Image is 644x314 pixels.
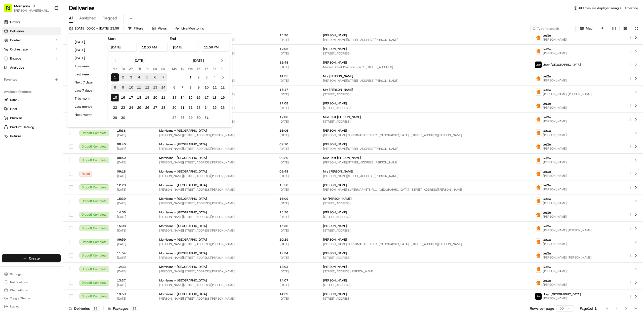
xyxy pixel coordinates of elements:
button: Control [2,36,61,44]
span: Morrisons - [GEOGRAPHIC_DATA] [159,156,207,160]
button: 5 [143,73,151,81]
span: [PERSON_NAME] [543,38,567,42]
button: 7 [159,73,167,81]
span: 12:48 [279,61,315,65]
span: JetGo [543,129,551,133]
span: Knowledge Base [10,113,38,118]
button: Go to previous month [112,57,119,64]
button: 3 [127,73,135,81]
span: Orchestrate [10,47,28,52]
button: 6 [170,83,178,92]
span: JetGo [543,102,551,106]
button: This month [72,95,103,102]
button: 27 [170,114,178,122]
span: Morrisons - [GEOGRAPHIC_DATA] [159,183,207,187]
span: [PERSON_NAME] [543,119,567,123]
span: Flagged [102,15,117,21]
span: [PERSON_NAME][STREET_ADDRESS][PERSON_NAME] [159,174,271,178]
span: [PERSON_NAME] [16,92,41,96]
span: 15:17 [279,88,315,92]
span: [PERSON_NAME] [PERSON_NAME] [543,92,592,96]
img: justeat_logo.png [535,266,542,272]
img: justeat_logo.png [535,116,542,123]
span: 15:39 [117,197,151,201]
th: Thursday [135,66,143,71]
button: 22 [111,104,119,112]
img: justeat_logo.png [535,102,542,109]
input: Time [201,43,230,52]
button: [DATE] [72,39,103,46]
p: Welcome 👋 [5,20,92,28]
span: [DATE] [279,106,315,110]
button: 1 [186,73,194,81]
span: [PERSON_NAME][STREET_ADDRESS][PERSON_NAME] [323,79,527,83]
img: justeat_logo.png [535,252,542,259]
div: 📗 [5,113,9,118]
img: 1736555255976-a54dd68f-1ca7-489b-9aae-adbdc363a1c4 [10,92,14,96]
span: Uber [GEOGRAPHIC_DATA] [543,63,581,67]
button: Morrisons [14,4,30,9]
th: Monday [111,66,119,71]
button: 2 [194,73,203,81]
span: [PERSON_NAME][STREET_ADDRESS][PERSON_NAME] [323,38,527,42]
span: 12:50 [279,183,315,187]
div: Start new chat [23,48,83,53]
button: 18 [211,94,219,102]
span: 09:48 [279,169,315,174]
th: Saturday [151,66,159,71]
button: 9 [194,83,203,92]
button: 23 [194,104,203,112]
button: 14 [178,94,186,102]
span: • [42,92,44,96]
span: API Documentation [48,113,81,118]
a: 📗Knowledge Base [3,111,41,120]
span: [PERSON_NAME] [543,160,567,164]
button: 12 [219,83,227,92]
span: Log out [10,304,20,308]
span: Mr [PERSON_NAME] [323,197,352,201]
span: [PERSON_NAME] [323,183,347,187]
button: 4 [211,73,219,81]
span: [PERSON_NAME] [543,174,567,178]
span: Create [29,256,40,261]
button: 7 [178,83,186,92]
div: Past conversations [5,66,34,70]
div: We're available if you need us! [23,53,69,58]
button: 17 [203,94,211,102]
button: 15 [111,94,119,102]
span: [DATE] [279,92,315,96]
button: 13 [170,94,178,102]
img: justeat_logo.png [535,279,542,286]
a: Analytics [2,64,61,72]
button: 4 [135,73,143,81]
span: [PERSON_NAME][STREET_ADDRESS][PERSON_NAME] [159,188,271,192]
span: Product Catalog [10,125,34,129]
span: 09:18 [117,169,151,174]
button: 28 [159,104,167,112]
label: Start [108,36,116,41]
button: Chat with us! [2,287,61,294]
th: Friday [203,66,211,71]
button: Next month [72,111,103,118]
button: Settings [2,271,61,278]
span: Morrisons - [GEOGRAPHIC_DATA] [159,169,207,174]
button: Engage [2,54,61,63]
img: justeat_logo.png [535,75,542,82]
span: [DATE] [279,65,315,69]
span: 12:20 [117,183,151,187]
button: 6 [151,73,159,81]
input: Date [108,43,137,52]
a: Returns [4,134,59,138]
span: [PERSON_NAME] [543,51,567,55]
span: JetGo [543,34,551,38]
span: • [42,78,44,82]
span: [PERSON_NAME][STREET_ADDRESS][PERSON_NAME] [159,147,271,151]
span: JetGo [543,74,551,78]
span: [PERSON_NAME] SUPERMARKETS PLC, [GEOGRAPHIC_DATA], [STREET_ADDRESS][PERSON_NAME] [323,133,527,137]
span: 08:50 [117,156,151,160]
button: 25 [135,104,143,112]
span: [PERSON_NAME] [323,61,347,65]
button: 12 [143,83,151,92]
img: justeat_logo.png [535,184,542,191]
span: JetGo [543,170,551,174]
